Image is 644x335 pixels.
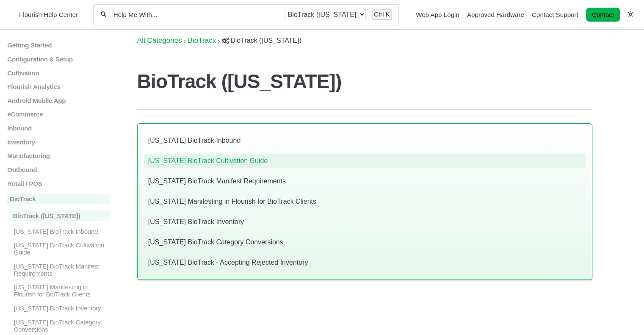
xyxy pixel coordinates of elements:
[13,318,110,332] p: [US_STATE] BioTrack Category Conversions
[113,11,278,19] input: Help Me With...
[137,36,182,44] a: Breadcrumb link to All Categories
[6,283,110,298] a: [US_STATE] Manifesting in Flourish for BioTrack Clients
[148,259,308,266] a: Connecticut BioTrack - Accepting Rejected Inventory article
[19,11,78,18] span: Flourish Help Center
[6,152,110,159] a: Manufacturing
[148,137,240,144] a: Connecticut BioTrack Inbound article
[148,198,316,205] a: Connecticut Manifesting in Flourish for BioTrack Clients article
[374,11,384,18] kbd: Ctrl
[10,210,110,221] p: BioTrack ([US_STATE])
[6,55,110,63] a: Configuration & Setup
[148,157,268,164] a: Connecticut BioTrack Cultivation Guide article
[6,69,110,76] a: Cultivation
[13,241,110,256] p: [US_STATE] BioTrack Cultivation Guide
[6,166,110,173] a: Outbound
[148,238,283,246] a: Connecticut BioTrack Category Conversions article
[13,263,110,277] p: [US_STATE] BioTrack Manifest Requirements
[188,36,216,44] a: BioTrack
[6,318,110,332] a: [US_STATE] BioTrack Category Conversions
[148,177,286,185] a: Connecticut BioTrack Manifest Requirements article
[13,283,110,298] p: [US_STATE] Manifesting in Flourish for BioTrack Clients
[231,37,301,44] span: ​BioTrack ([US_STATE])
[11,9,15,20] img: Flourish Help Center Logo
[416,11,459,18] a: Web App Login navigation item
[386,11,390,18] kbd: K
[6,194,110,204] a: BioTrack
[627,11,633,18] a: Switch dark mode setting
[148,218,244,225] a: Connecticut BioTrack Inventory article
[6,42,110,49] a: Getting Started
[11,9,78,20] a: Flourish Help Center
[6,111,110,118] a: eCommerce
[467,11,524,18] a: Approved Hardware navigation item
[137,36,182,45] span: All Categories
[188,36,216,45] span: ​BioTrack
[13,227,110,235] p: [US_STATE] BioTrack Inbound
[6,97,110,104] a: Android Mobile App
[6,180,110,187] a: Retail / POS
[6,227,110,235] a: [US_STATE] BioTrack Inbound
[532,11,578,18] a: Contact Support navigation item
[6,138,110,145] a: Inventory
[6,83,110,90] a: Flourish Analytics
[137,70,593,93] h1: BioTrack ([US_STATE])
[6,305,110,312] a: [US_STATE] BioTrack Inventory
[6,263,110,277] a: [US_STATE] BioTrack Manifest Requirements
[6,210,110,221] a: BioTrack ([US_STATE])
[586,8,620,22] a: Contact
[6,241,110,256] a: [US_STATE] BioTrack Cultivation Guide
[584,9,622,21] li: Contact desktop
[6,125,110,132] a: Inbound
[13,305,110,312] p: [US_STATE] BioTrack Inventory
